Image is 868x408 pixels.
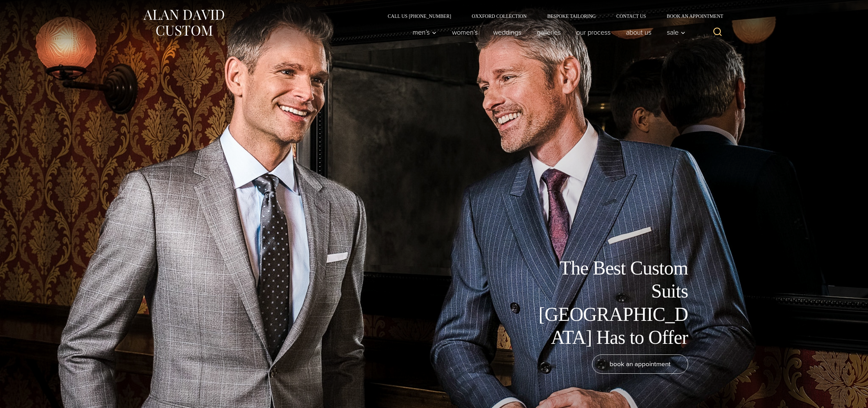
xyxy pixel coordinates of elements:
[529,25,568,39] a: Galleries
[378,14,726,19] nav: Secondary Navigation
[461,14,537,19] a: Oxxford Collection
[537,14,606,19] a: Bespoke Tailoring
[606,14,657,19] a: Contact Us
[485,25,529,39] a: weddings
[413,29,437,36] span: Men’s
[444,25,485,39] a: Women’s
[656,14,726,19] a: Book an Appointment
[709,24,726,40] button: View Search Form
[378,14,462,19] a: Call Us [PHONE_NUMBER]
[405,25,689,39] nav: Primary Navigation
[618,25,659,39] a: About Us
[568,25,618,39] a: Our Process
[592,354,688,374] a: book an appointment
[534,257,688,349] h1: The Best Custom Suits [GEOGRAPHIC_DATA] Has to Offer
[667,29,685,36] span: Sale
[142,8,225,38] img: Alan David Custom
[610,359,671,369] span: book an appointment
